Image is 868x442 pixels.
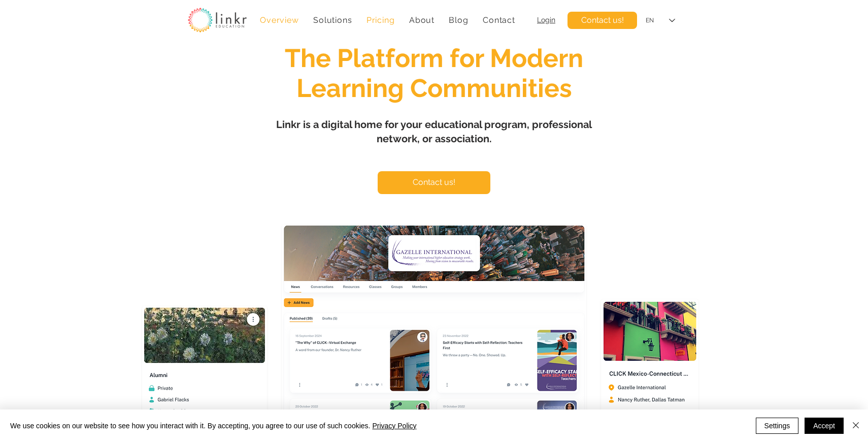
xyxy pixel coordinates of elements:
[639,9,682,32] div: Language Selector: English
[413,177,455,188] span: Contact us!
[805,418,844,434] button: Accept
[276,118,592,145] span: Linkr is a digital home for your educational program, professional network, or association.
[255,10,304,30] a: Overview
[313,15,352,25] span: Solutions
[366,15,395,25] span: Pricing
[581,15,624,26] span: Contact us!
[361,10,400,30] a: Pricing
[409,15,435,25] span: About
[567,12,637,29] a: Contact us!
[756,418,799,434] button: Settings
[188,8,247,33] img: linkr_logo_transparentbg.png
[850,419,862,431] img: Close
[478,10,520,30] a: Contact
[602,300,697,441] img: linkr hero 2.png
[143,307,266,418] img: linkr hero 4.png
[372,422,416,430] a: Privacy Policy
[850,418,862,434] button: Close
[260,15,298,25] span: Overview
[444,10,474,30] a: Blog
[483,15,515,25] span: Contact
[404,10,440,30] div: About
[10,421,417,430] span: We use cookies on our website to see how you interact with it. By accepting, you agree to our use...
[378,171,490,194] a: Contact us!
[646,16,654,25] div: EN
[308,10,357,30] div: Solutions
[285,43,583,103] span: The Platform for Modern Learning Communities
[537,16,555,24] a: Login
[449,15,468,25] span: Blog
[255,10,520,30] nav: Site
